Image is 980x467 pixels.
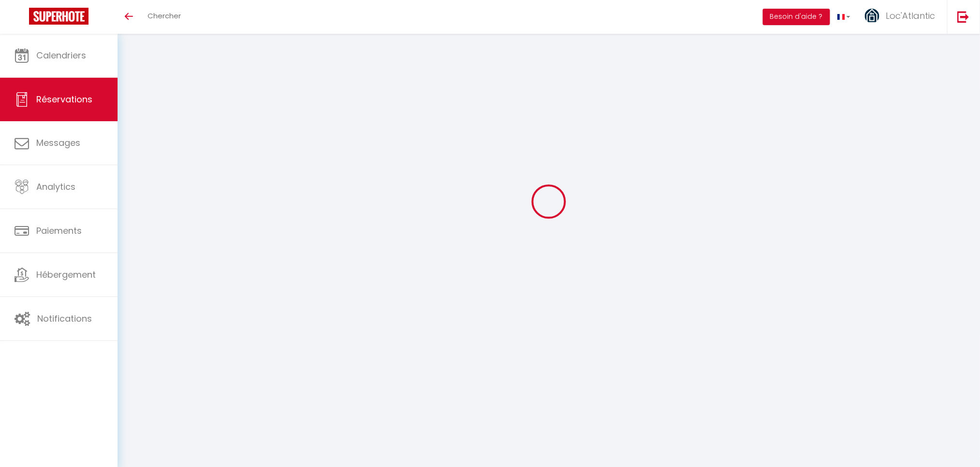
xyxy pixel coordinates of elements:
span: Analytics [36,181,75,193]
span: Paiements [36,225,82,237]
span: Réservations [36,93,92,105]
span: Messages [36,137,80,149]
span: Loc'Atlantic [886,10,935,22]
img: Super Booking [29,8,89,25]
img: ... [865,9,879,23]
span: Notifications [37,312,92,325]
span: Hébergement [36,269,96,281]
span: Calendriers [36,49,86,61]
span: Chercher [148,11,181,21]
button: Besoin d'aide ? [763,9,830,25]
img: logout [957,11,969,23]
